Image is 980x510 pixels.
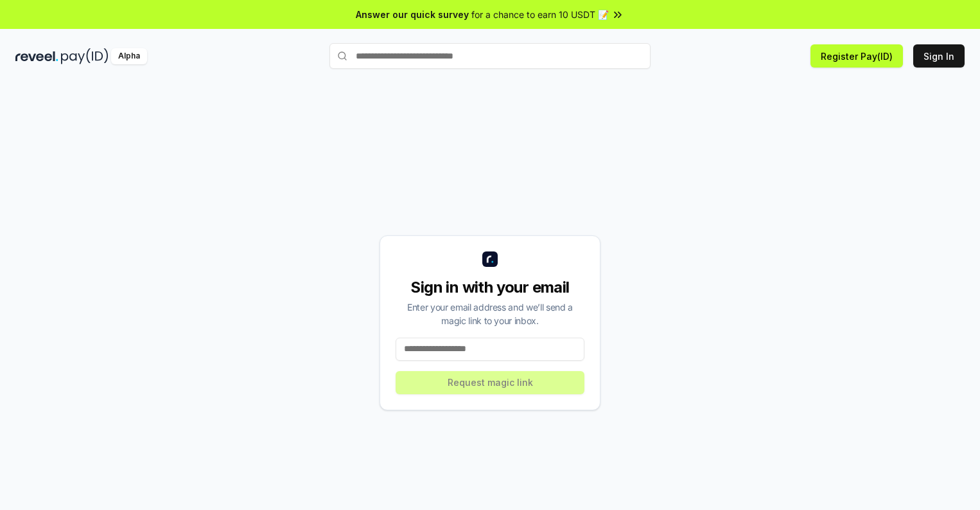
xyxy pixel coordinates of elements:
img: reveel_dark [15,48,58,64]
div: Alpha [111,48,147,64]
div: Sign in with your email [396,277,584,298]
button: Sign In [913,44,965,68]
img: pay_id [61,48,109,64]
img: logo_small [482,251,498,267]
span: for a chance to earn 10 USDT 📝 [471,8,609,21]
div: Enter your email address and we’ll send a magic link to your inbox. [396,300,584,327]
button: Register Pay(ID) [810,44,903,68]
span: Answer our quick survey [356,8,469,21]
